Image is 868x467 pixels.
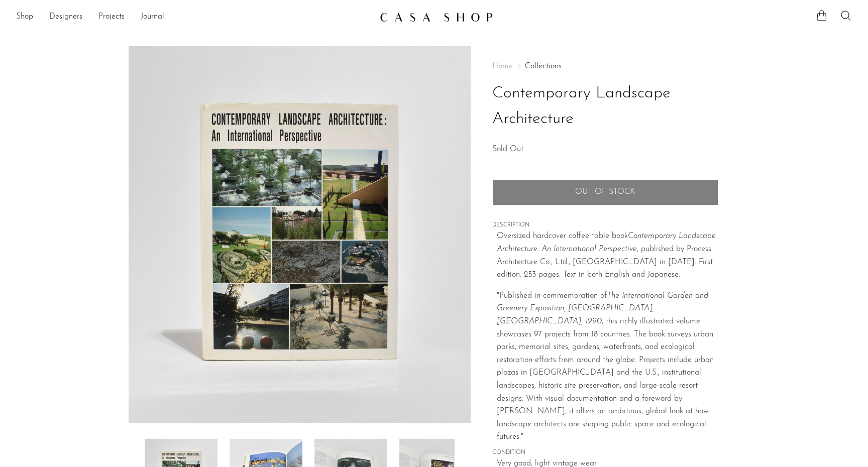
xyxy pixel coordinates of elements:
ul: NEW HEADER MENU [16,9,372,26]
a: Projects [98,11,125,24]
span: DESCRIPTION [492,221,718,230]
a: Designers [49,11,82,24]
p: "Published in commemoration of , this richly illustrated volume showcases 97 projects from 18 cou... [497,290,718,444]
h1: Contemporary Landscape Architecture [492,81,718,132]
span: Sold Out [492,145,523,153]
a: Shop [16,11,33,24]
a: Journal [141,11,164,24]
span: CONDITION [492,448,718,457]
nav: Desktop navigation [16,9,372,26]
em: The International Garden and Greenery Exposition, [GEOGRAPHIC_DATA], [GEOGRAPHIC_DATA], 1990 [497,292,708,325]
nav: Breadcrumbs [492,62,718,70]
a: Collections [525,62,562,70]
button: Add to cart [492,179,718,205]
img: Contemporary Landscape Architecture [129,46,471,423]
span: Out of stock [575,187,635,197]
p: Oversized hardcover coffee table book , published by Process Architecture Co., Ltd., [GEOGRAPHIC_... [497,230,718,281]
span: Home [492,62,513,70]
